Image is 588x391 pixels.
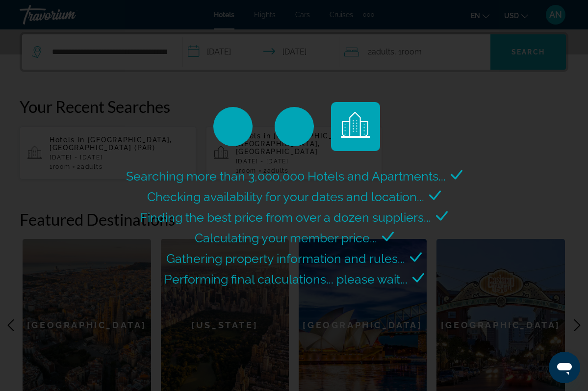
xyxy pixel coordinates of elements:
span: Calculating your member price... [195,231,377,245]
span: Performing final calculations... please wait... [164,272,408,287]
span: Searching more than 3,000,000 Hotels and Apartments... [126,169,446,183]
span: Gathering property information and rules... [166,251,405,266]
span: Finding the best price from over a dozen suppliers... [140,210,431,225]
iframe: Pulsante per aprire la finestra di messaggistica [549,352,580,383]
span: Checking availability for your dates and location... [147,189,424,204]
